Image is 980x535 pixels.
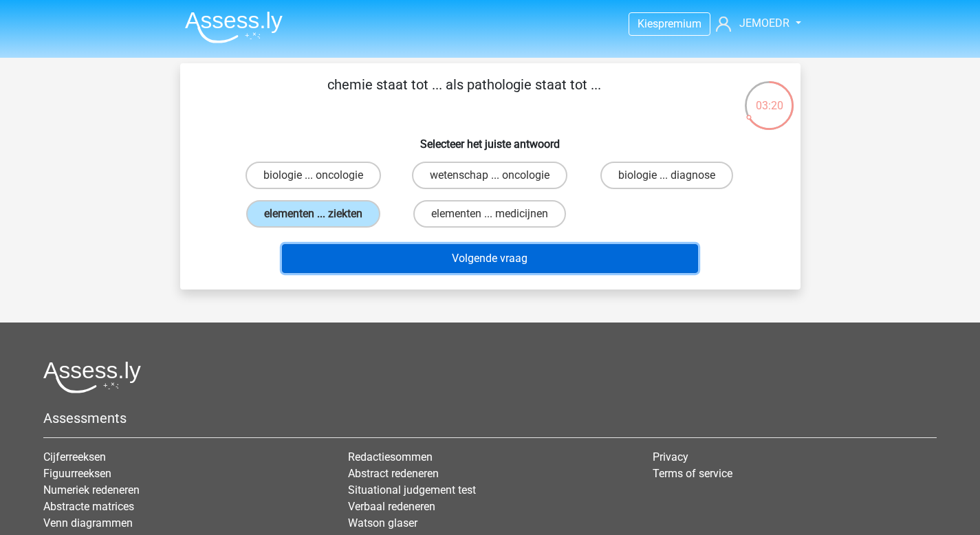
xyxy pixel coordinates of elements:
img: Assessly [185,11,283,43]
div: 03:20 [743,80,795,114]
a: Kiespremium [629,14,710,33]
a: Numeriek redeneren [43,483,140,496]
a: Verbaal redeneren [348,500,435,513]
label: elementen ... medicijnen [413,200,566,228]
a: Cijferreeksen [43,450,106,463]
img: Assessly logo [43,361,141,393]
span: premium [658,17,701,30]
button: Volgende vraag [282,244,698,273]
a: Venn diagrammen [43,516,133,529]
h6: Selecteer het juiste antwoord [202,127,778,151]
p: chemie staat tot ... als pathologie staat tot ... [202,74,727,116]
a: Figuurreeksen [43,467,111,480]
a: Situational judgement test [348,483,476,496]
a: Abstract redeneren [348,467,439,480]
label: biologie ... diagnose [600,162,733,189]
label: wetenschap ... oncologie [412,162,567,189]
a: Redactiesommen [348,450,433,463]
h5: Assessments [43,410,937,426]
span: Kies [638,17,658,30]
span: JEMOEDR [739,17,790,30]
a: Watson glaser [348,516,417,529]
a: Abstracte matrices [43,500,134,513]
label: biologie ... oncologie [246,162,381,189]
a: Terms of service [653,467,732,480]
label: elementen ... ziekten [246,200,380,228]
a: JEMOEDR [710,15,806,32]
a: Privacy [653,450,688,463]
